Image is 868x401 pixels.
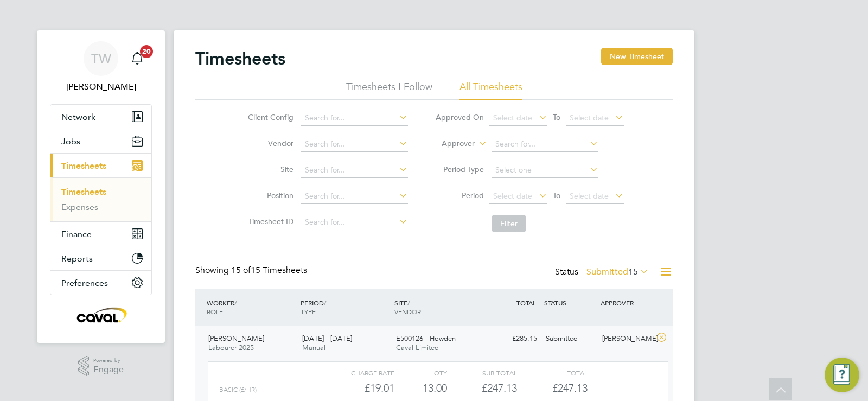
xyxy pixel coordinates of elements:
[485,330,541,348] div: £285.15
[245,217,293,226] label: Timesheet ID
[301,215,408,230] input: Search for...
[552,381,588,394] span: £247.13
[301,137,408,152] input: Search for...
[324,298,326,307] span: /
[231,265,307,276] span: 15 Timesheets
[245,112,293,122] label: Client Config
[93,365,124,374] span: Engage
[61,229,92,239] span: Finance
[231,265,251,276] span: 15 of
[195,48,285,69] h2: Timesheets
[550,110,564,124] span: To
[435,112,484,122] label: Approved On
[207,307,223,316] span: ROLE
[301,189,408,204] input: Search for...
[204,293,298,321] div: WORKER
[570,113,609,123] span: Select date
[492,137,598,152] input: Search for...
[50,105,151,129] button: Network
[447,379,517,397] div: £247.13
[78,356,124,377] a: Powered byEngage
[555,265,651,280] div: Status
[234,298,237,307] span: /
[61,253,93,264] span: Reports
[598,330,654,348] div: [PERSON_NAME]
[394,307,421,316] span: VENDOR
[517,366,587,379] div: Total
[50,154,151,177] button: Timesheets
[516,298,536,307] span: TOTAL
[346,80,432,100] li: Timesheets I Follow
[541,330,598,348] div: Submitted
[407,298,410,307] span: /
[50,129,151,153] button: Jobs
[208,334,264,343] span: [PERSON_NAME]
[301,307,316,316] span: TYPE
[245,138,293,148] label: Vendor
[93,356,124,365] span: Powered by
[91,52,111,66] span: TW
[245,164,293,174] label: Site
[324,379,394,397] div: £19.01
[61,112,95,122] span: Network
[61,278,108,288] span: Preferences
[396,334,456,343] span: E500126 - Howden
[50,80,152,93] span: Tim Wells
[459,80,522,100] li: All Timesheets
[492,215,526,232] button: Filter
[61,136,80,147] span: Jobs
[394,366,447,379] div: QTY
[628,266,638,277] span: 15
[426,138,475,149] label: Approver
[435,190,484,200] label: Period
[493,191,532,201] span: Select date
[219,386,257,393] span: Basic (£/HR)
[140,45,153,58] span: 20
[392,293,486,321] div: SITE
[601,48,673,65] button: New Timesheet
[492,163,598,178] input: Select one
[50,271,151,295] button: Preferences
[324,366,394,379] div: Charge rate
[126,41,148,76] a: 20
[208,343,254,352] span: Labourer 2025
[435,164,484,174] label: Period Type
[245,190,293,200] label: Position
[37,30,165,343] nav: Main navigation
[50,246,151,270] button: Reports
[396,343,439,352] span: Caval Limited
[586,266,649,277] label: Submitted
[493,113,532,123] span: Select date
[302,343,325,352] span: Manual
[61,202,98,212] a: Expenses
[825,358,859,392] button: Engage Resource Center
[541,293,598,313] div: STATUS
[74,306,128,323] img: caval-logo-retina.png
[298,293,392,321] div: PERIOD
[301,163,408,178] input: Search for...
[447,366,517,379] div: Sub Total
[302,334,352,343] span: [DATE] - [DATE]
[61,161,106,171] span: Timesheets
[598,293,654,313] div: APPROVER
[50,177,151,221] div: Timesheets
[50,41,152,93] a: TW[PERSON_NAME]
[394,379,447,397] div: 13.00
[301,111,408,126] input: Search for...
[50,222,151,246] button: Finance
[61,187,106,197] a: Timesheets
[50,306,152,323] a: Go to home page
[570,191,609,201] span: Select date
[195,265,309,276] div: Showing
[550,188,564,202] span: To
